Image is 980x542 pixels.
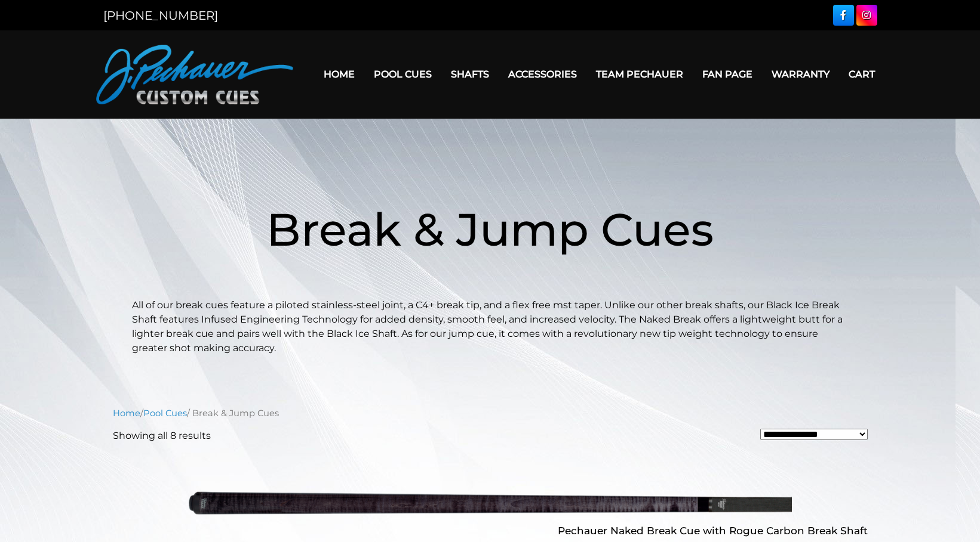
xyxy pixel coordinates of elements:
[96,45,293,104] img: Pechauer Custom Cues
[586,59,693,89] a: Team Pechauer
[839,59,884,89] a: Cart
[693,59,762,89] a: Fan Page
[441,59,499,89] a: Shafts
[499,59,586,89] a: Accessories
[762,59,839,89] a: Warranty
[113,407,868,420] nav: Breadcrumb
[364,59,441,89] a: Pool Cues
[103,8,218,23] a: [PHONE_NUMBER]
[314,59,364,89] a: Home
[113,429,211,443] p: Showing all 8 results
[132,298,849,355] p: All of our break cues feature a piloted stainless-steel joint, a C4+ break tip, and a flex free m...
[760,429,868,440] select: Shop order
[113,408,140,419] a: Home
[266,202,714,257] span: Break & Jump Cues
[143,408,187,419] a: Pool Cues
[113,520,868,542] h2: Pechauer Naked Break Cue with Rogue Carbon Break Shaft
